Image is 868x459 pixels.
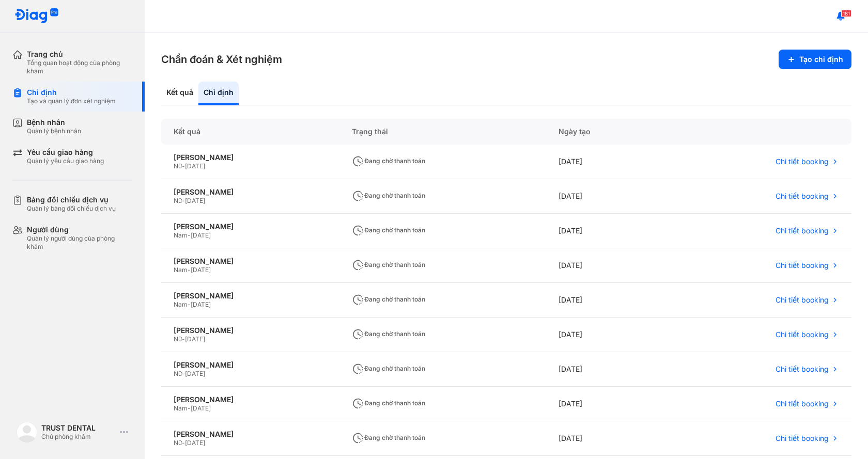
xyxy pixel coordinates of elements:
[161,119,339,145] div: Kết quả
[198,82,239,105] div: Chỉ định
[546,214,665,248] div: [DATE]
[174,430,327,439] div: [PERSON_NAME]
[182,370,185,377] span: -
[546,248,665,283] div: [DATE]
[776,399,829,408] span: Chi tiết booking
[174,187,327,197] div: [PERSON_NAME]
[191,404,211,412] span: [DATE]
[41,423,116,433] div: TRUST DENTAL
[182,197,185,204] span: -
[188,231,191,239] span: -
[174,300,188,308] span: Nam
[161,82,198,105] div: Kết quả
[14,8,59,24] img: logo
[174,222,327,231] div: [PERSON_NAME]
[182,335,185,343] span: -
[779,50,851,69] button: Tạo chỉ định
[841,10,851,17] span: 181
[185,162,205,170] span: [DATE]
[174,404,188,412] span: Nam
[776,365,829,374] span: Chi tiết booking
[352,295,425,303] span: Đang chờ thanh toán
[174,257,327,266] div: [PERSON_NAME]
[776,261,829,270] span: Chi tiết booking
[546,387,665,421] div: [DATE]
[546,119,665,145] div: Ngày tạo
[27,50,132,59] div: Trang chủ
[352,434,425,441] span: Đang chờ thanh toán
[174,162,182,170] span: Nữ
[546,318,665,352] div: [DATE]
[17,422,37,442] img: logo
[776,192,829,201] span: Chi tiết booking
[27,157,104,165] div: Quản lý yêu cầu giao hàng
[191,231,211,239] span: [DATE]
[174,395,327,404] div: [PERSON_NAME]
[174,326,327,335] div: [PERSON_NAME]
[27,118,81,127] div: Bệnh nhân
[352,192,425,199] span: Đang chờ thanh toán
[191,266,211,274] span: [DATE]
[27,59,132,75] div: Tổng quan hoạt động của phòng khám
[174,439,182,447] span: Nữ
[776,226,829,235] span: Chi tiết booking
[185,370,205,377] span: [DATE]
[546,352,665,387] div: [DATE]
[352,261,425,268] span: Đang chờ thanh toán
[174,153,327,162] div: [PERSON_NAME]
[185,335,205,343] span: [DATE]
[776,157,829,166] span: Chi tiết booking
[174,335,182,343] span: Nữ
[27,195,116,204] div: Bảng đối chiếu dịch vụ
[27,127,81,135] div: Quản lý bệnh nhân
[182,439,185,447] span: -
[27,88,116,97] div: Chỉ định
[546,421,665,456] div: [DATE]
[27,148,104,157] div: Yêu cầu giao hàng
[174,197,182,204] span: Nữ
[174,231,188,239] span: Nam
[352,330,425,338] span: Đang chờ thanh toán
[352,399,425,407] span: Đang chờ thanh toán
[188,404,191,412] span: -
[185,197,205,204] span: [DATE]
[161,52,282,67] h3: Chẩn đoán & Xét nghiệm
[352,365,425,372] span: Đang chờ thanh toán
[776,330,829,339] span: Chi tiết booking
[546,283,665,318] div: [DATE]
[339,119,546,145] div: Trạng thái
[188,300,191,308] span: -
[546,145,665,179] div: [DATE]
[27,97,116,105] div: Tạo và quản lý đơn xét nghiệm
[776,434,829,443] span: Chi tiết booking
[185,439,205,447] span: [DATE]
[352,226,425,234] span: Đang chờ thanh toán
[191,300,211,308] span: [DATE]
[27,234,132,251] div: Quản lý người dùng của phòng khám
[174,370,182,377] span: Nữ
[27,204,116,213] div: Quản lý bảng đối chiếu dịch vụ
[352,157,425,165] span: Đang chờ thanh toán
[174,291,327,300] div: [PERSON_NAME]
[182,162,185,170] span: -
[174,266,188,274] span: Nam
[27,225,132,234] div: Người dùng
[776,295,829,305] span: Chi tiết booking
[546,179,665,214] div: [DATE]
[188,266,191,274] span: -
[41,433,116,441] div: Chủ phòng khám
[174,360,327,370] div: [PERSON_NAME]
